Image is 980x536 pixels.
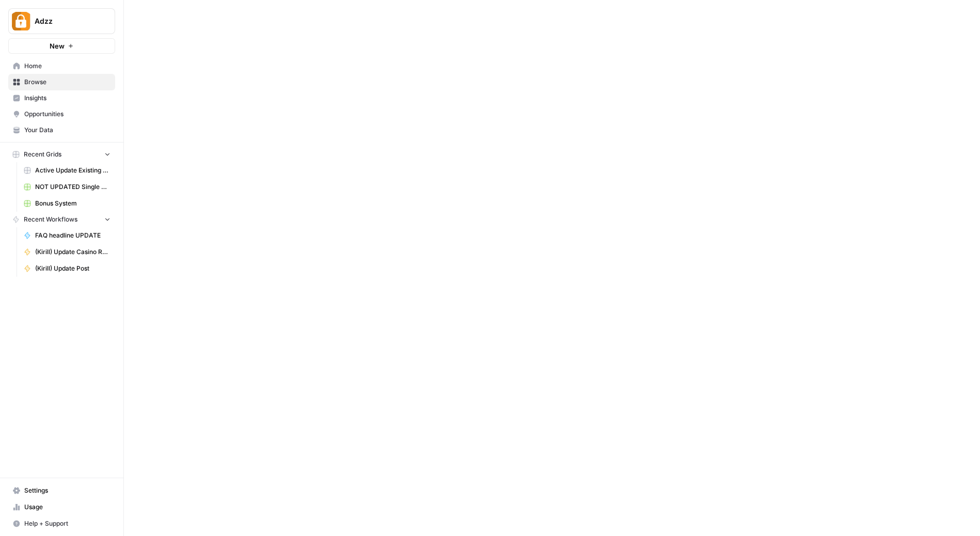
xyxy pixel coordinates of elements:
span: Help + Support [24,519,110,528]
a: Settings [8,482,115,499]
span: Your Data [24,125,110,135]
span: Insights [24,93,110,103]
a: Home [8,58,115,74]
img: Adzz Logo [12,12,30,30]
span: (Kirill) Update Casino Review: CasinosHub [35,247,110,257]
span: Home [24,61,110,71]
span: Usage [24,502,110,512]
span: (Kirill) Update Post [35,264,110,273]
a: Bonus System [19,195,115,212]
span: Browse [24,77,110,87]
a: Opportunities [8,106,115,122]
button: Recent Grids [8,147,115,162]
span: FAQ headline UPDATE [35,231,110,240]
a: (Kirill) Update Casino Review: CasinosHub [19,244,115,260]
span: Recent Workflows [24,215,77,224]
span: Adzz [35,16,97,26]
button: Help + Support [8,515,115,532]
a: (Kirill) Update Post [19,260,115,277]
a: FAQ headline UPDATE [19,227,115,244]
a: Insights [8,90,115,106]
a: Usage [8,499,115,515]
button: Recent Workflows [8,212,115,227]
button: New [8,38,115,54]
a: NOT UPDATED Single Bonus Creation [19,179,115,195]
a: Active Update Existing Post [19,162,115,179]
span: Bonus System [35,199,110,208]
span: Settings [24,486,110,495]
a: Your Data [8,122,115,138]
span: New [50,41,65,51]
span: NOT UPDATED Single Bonus Creation [35,182,110,192]
a: Browse [8,74,115,90]
span: Active Update Existing Post [35,166,110,175]
span: Recent Grids [24,150,61,159]
span: Opportunities [24,109,110,119]
button: Workspace: Adzz [8,8,115,34]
